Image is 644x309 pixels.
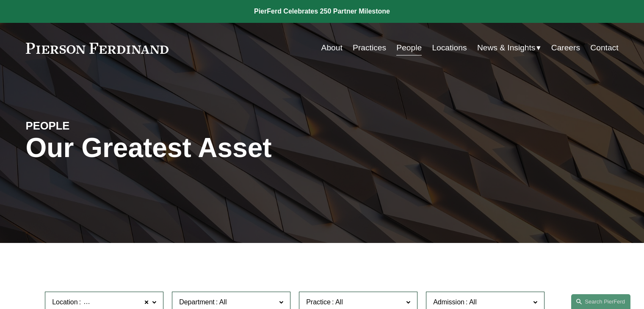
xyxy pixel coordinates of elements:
a: Practices [353,40,386,56]
a: folder dropdown [477,40,541,56]
a: Careers [551,40,580,56]
a: Search this site [571,294,630,309]
span: Admission [433,298,464,306]
a: People [396,40,422,56]
span: News & Insights [477,41,536,55]
span: Department [179,298,215,306]
span: Location [52,298,78,306]
h4: PEOPLE [26,119,174,132]
h1: Our Greatest Asset [26,132,421,163]
a: Locations [432,40,467,56]
a: About [321,40,343,56]
a: Contact [590,40,618,56]
span: Practice [306,298,331,306]
span: [GEOGRAPHIC_DATA] [82,297,153,308]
